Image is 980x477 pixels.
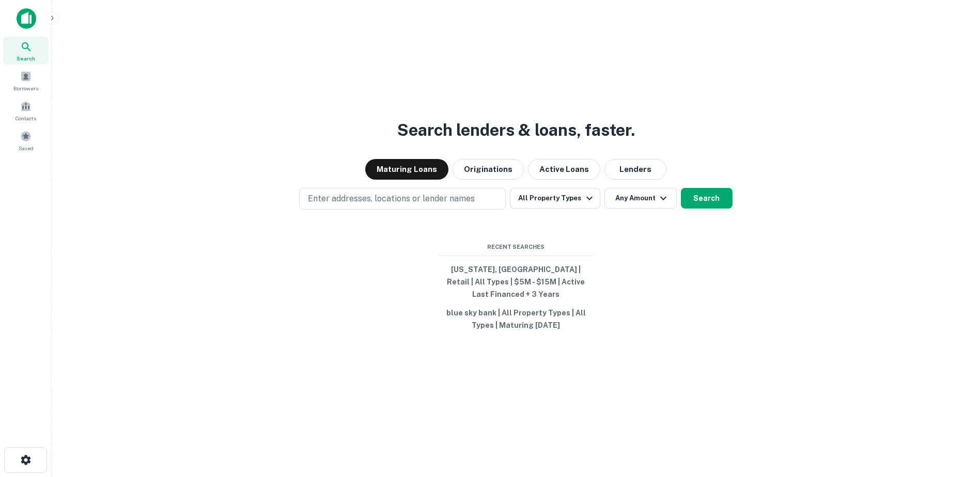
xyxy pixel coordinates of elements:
button: Active Loans [528,159,600,180]
a: Borrowers [3,67,49,94]
p: Enter addresses, locations or lender names [308,193,475,205]
button: Maturing Loans [365,159,448,180]
span: Search [17,54,35,62]
button: Enter addresses, locations or lender names [299,188,506,210]
button: blue sky bank | All Property Types | All Types | Maturing [DATE] [439,304,594,335]
a: Contacts [3,97,49,124]
button: Search [681,188,733,209]
button: Lenders [604,159,666,180]
button: All Property Types [510,188,600,209]
span: Contacts [15,114,36,122]
button: [US_STATE], [GEOGRAPHIC_DATA] | Retail | All Types | $5M - $15M | Active Last Financed + 3 Years [439,260,594,304]
a: Search [3,37,49,65]
a: Saved [3,126,49,154]
button: Originations [453,159,524,180]
span: Recent Searches [439,243,594,251]
h3: Search lenders & loans, faster. [397,118,635,142]
span: Saved [19,144,34,152]
img: capitalize-icon.png [17,8,36,29]
button: Any Amount [604,188,677,209]
span: Borrowers [13,84,38,92]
